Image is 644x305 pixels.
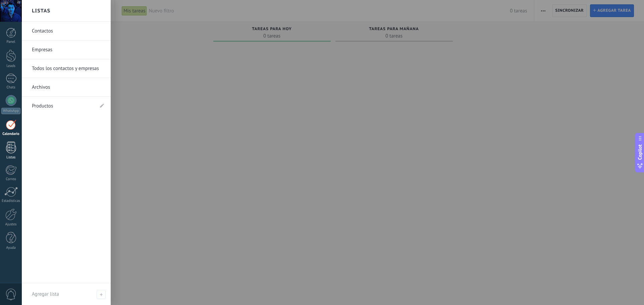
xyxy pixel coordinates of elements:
[32,291,59,297] span: Agregar lista
[1,132,21,136] div: Calendario
[32,41,104,59] a: Empresas
[1,64,21,68] div: Leads
[1,177,21,181] div: Correo
[637,144,643,160] span: Copilot
[32,22,104,41] a: Contactos
[1,246,21,250] div: Ayuda
[32,97,94,116] a: Productos
[1,222,21,227] div: Ajustes
[1,40,21,44] div: Panel
[32,78,104,97] a: Archivos
[97,290,106,299] span: Agregar lista
[1,155,21,160] div: Listas
[1,85,21,90] div: Chats
[1,199,21,203] div: Estadísticas
[32,59,104,78] a: Todos los contactos y empresas
[32,0,50,21] h2: Listas
[1,108,20,114] div: WhatsApp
